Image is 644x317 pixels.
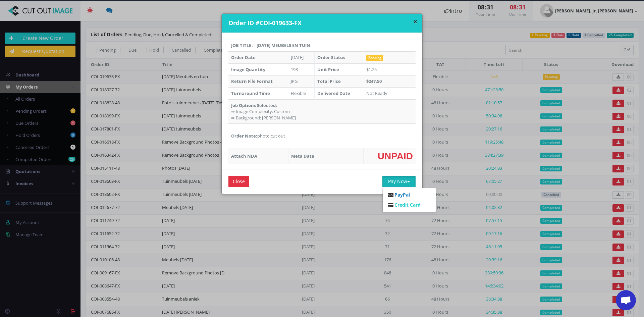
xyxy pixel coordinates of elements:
[364,87,416,99] td: Not Ready
[231,54,256,60] strong: Order Date
[366,55,383,61] span: Pending
[228,124,416,148] td: photo cut out
[291,153,314,159] strong: Meta Data
[231,78,273,84] strong: Return File Format
[394,202,421,208] span: Credit Card
[317,66,339,72] strong: Unit Price
[383,190,436,200] a: PayPal
[366,78,382,84] strong: $247.50
[228,40,416,52] th: Job Title : [DATE] Meubels en tuin
[291,66,298,72] span: 198
[231,90,270,96] strong: Turnaround Time
[231,153,257,159] strong: Attach NDA
[288,75,314,88] td: JPG
[317,78,341,84] strong: Total Price
[382,176,416,187] button: Pay Now
[288,51,314,63] td: [DATE]
[394,192,410,198] span: PayPal
[231,133,257,139] strong: Order Note:
[364,63,416,75] td: $1.25
[378,151,413,161] span: UNPAID
[616,290,636,310] a: Open de chat
[228,176,249,187] input: Close
[383,200,436,210] a: Credit Card
[317,90,350,96] strong: Delivered Date
[231,66,265,72] strong: Image Quantity
[413,18,417,25] button: ×
[228,19,417,28] h4: Order ID #COI-019633-FX
[231,102,277,108] strong: Job Options Selected:
[288,87,314,99] td: Flexible
[317,54,345,60] strong: Order Status
[228,99,416,124] td: ⇛ Image Complexity: Custom ⇛ Background: [PERSON_NAME]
